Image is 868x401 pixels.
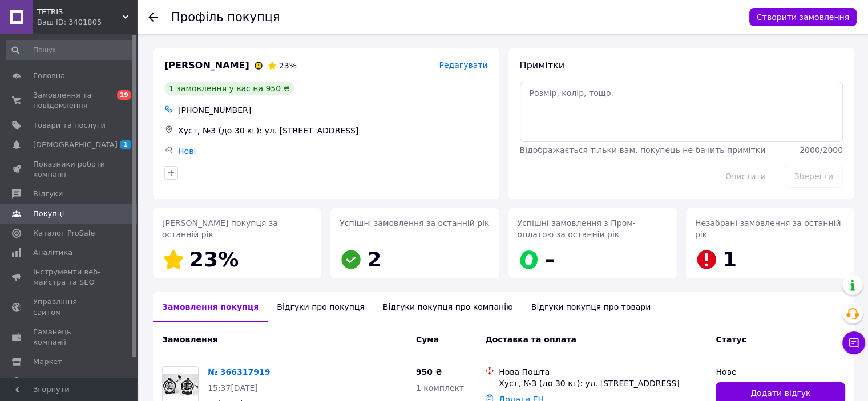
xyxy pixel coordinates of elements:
[164,59,249,72] span: [PERSON_NAME]
[545,248,555,271] span: –
[176,123,490,139] div: Хуст, №3 (до 30 кг): ул. [STREET_ADDRESS]
[499,378,706,389] div: Хуст, №3 (до 30 кг): ул. [STREET_ADDRESS]
[33,228,95,238] span: Каталог ProSale
[518,218,636,239] span: Успішні замовлення з Пром-оплатою за останній рік
[33,90,106,111] span: Замовлення та повідомлення
[367,248,381,271] span: 2
[148,11,158,23] div: Повернутися назад
[33,71,65,81] span: Головна
[189,248,239,271] span: 23%
[33,209,64,219] span: Покупці
[37,7,123,17] span: TETRIS
[33,159,106,180] span: Показники роботи компанії
[750,387,810,399] span: Додати відгук
[163,374,198,396] img: Фото товару
[33,376,91,386] span: Налаштування
[33,140,118,150] span: [DEMOGRAPHIC_DATA]
[33,120,106,131] span: Товари та послуги
[416,383,464,392] span: 1 комплект
[416,335,439,344] span: Cума
[716,335,746,344] span: Статус
[695,218,841,239] span: Незабрані замовлення за останній рік
[485,335,576,344] span: Доставка та оплата
[162,218,278,239] span: [PERSON_NAME] покупця за останній рік
[439,60,487,70] span: Редагувати
[520,145,766,155] span: Відображається тільки вам, покупець не бачить примітки
[499,366,706,378] div: Нова Пошта
[178,147,196,156] a: Нові
[117,90,131,100] span: 19
[162,335,217,344] span: Замовлення
[520,60,564,71] span: Примітки
[208,383,258,392] span: 15:37[DATE]
[722,248,737,271] span: 1
[33,189,63,199] span: Відгуки
[33,357,62,367] span: Маркет
[153,292,268,322] div: Замовлення покупця
[33,248,72,258] span: Аналітика
[176,102,490,118] div: [PHONE_NUMBER]
[716,366,845,378] div: Нове
[208,367,270,376] a: № 366317919
[33,297,106,317] span: Управління сайтом
[279,61,297,70] span: 23%
[340,218,489,228] span: Успішні замовлення за останній рік
[6,40,135,60] input: Пошук
[33,267,106,287] span: Інструменти веб-майстра та SEO
[33,327,106,347] span: Гаманець компанії
[37,17,137,27] div: Ваш ID: 3401805
[120,140,131,149] span: 1
[749,8,857,26] button: Створити замовлення
[164,82,294,95] div: 1 замовлення у вас на 950 ₴
[374,292,522,322] div: Відгуки покупця про компанію
[842,331,865,354] button: Чат з покупцем
[416,367,442,376] span: 950 ₴
[171,10,280,24] h1: Профіль покупця
[800,145,843,155] span: 2000 / 2000
[268,292,373,322] div: Відгуки про покупця
[522,292,660,322] div: Відгуки покупця про товари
